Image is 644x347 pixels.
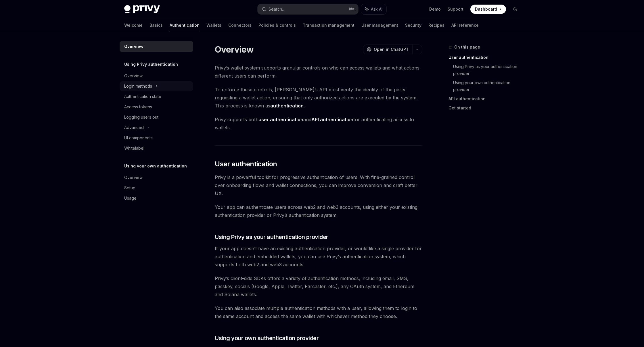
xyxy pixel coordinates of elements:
a: Authentication state [120,91,193,102]
a: Usage [120,193,193,203]
a: Transaction management [303,18,354,32]
div: Search... [269,6,285,13]
h1: Overview [215,44,254,55]
span: Using your own authentication provider [215,334,319,342]
span: Privy’s wallet system supports granular controls on who can access wallets and what actions diffe... [215,64,422,80]
span: If your app doesn’t have an existing authentication provider, or would like a single provider for... [215,244,422,269]
a: Overview [120,172,193,183]
a: Setup [120,183,193,193]
div: Advanced [124,124,144,131]
a: API reference [451,18,479,32]
span: On this page [454,44,480,51]
span: Privy supports both and for authenticating access to wallets. [215,115,422,132]
div: Usage [124,195,137,202]
div: Logging users out [124,114,158,121]
strong: authentication [270,103,304,109]
div: Authentication state [124,93,161,100]
a: UI components [120,133,193,143]
a: Basics [149,18,163,32]
a: Policies & controls [258,18,296,32]
a: Support [448,6,463,12]
a: Demo [429,6,441,12]
a: Recipes [428,18,444,32]
a: Using Privy as your authentication provider [453,62,524,78]
div: Overview [124,72,143,79]
span: Privy’s client-side SDKs offers a variety of authentication methods, including email, SMS, passke... [215,274,422,298]
strong: user authentication [258,117,303,122]
span: Dashboard [475,6,497,12]
span: Privy is a powerful toolkit for progressive authentication of users. With fine-grained control ov... [215,173,422,197]
span: ⌘ K [349,7,355,11]
span: You can also associate multiple authentication methods with a user, allowing them to login to the... [215,304,422,320]
a: Welcome [124,18,143,32]
div: UI components [124,134,153,141]
a: Overview [120,71,193,81]
a: User management [361,18,398,32]
div: Whitelabel [124,145,144,152]
span: Your app can authenticate users across web2 and web3 accounts, using either your existing authent... [215,203,422,219]
button: Toggle dark mode [511,5,520,14]
span: To enforce these controls, [PERSON_NAME]’s API must verify the identity of the party requesting a... [215,86,422,110]
a: Dashboard [470,5,506,14]
a: Authentication [170,18,200,32]
a: Access tokens [120,102,193,112]
div: Login methods [124,83,152,90]
a: Whitelabel [120,143,193,153]
a: Wallets [206,18,221,32]
a: API authentication [448,94,524,103]
a: Connectors [228,18,252,32]
a: Overview [120,41,193,52]
div: Setup [124,184,135,191]
h5: Using your own authentication [124,163,187,169]
div: Overview [124,174,143,181]
button: Search...⌘K [258,4,358,14]
button: Ask AI [361,4,386,14]
span: Using Privy as your authentication provider [215,233,328,241]
a: Get started [448,103,524,113]
h5: Using Privy authentication [124,61,178,68]
a: User authentication [448,53,524,62]
span: User authentication [215,159,277,169]
span: Open in ChatGPT [374,47,409,52]
button: Open in ChatGPT [363,45,412,54]
div: Access tokens [124,103,152,110]
img: dark logo [124,5,160,13]
a: Using your own authentication provider [453,78,524,94]
div: Overview [124,43,143,50]
strong: API authentication [311,117,353,122]
span: Ask AI [371,6,382,12]
a: Logging users out [120,112,193,122]
a: Security [405,18,421,32]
